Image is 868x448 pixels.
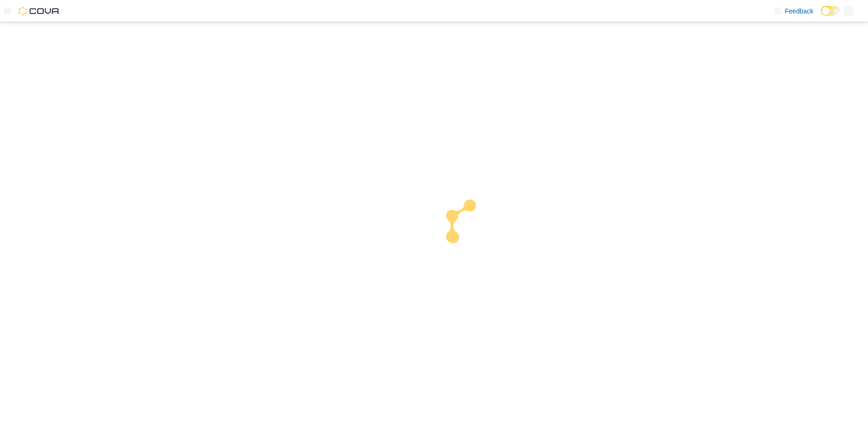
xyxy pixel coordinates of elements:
span: Dark Mode [821,16,821,16]
input: Dark Mode [821,6,840,16]
a: Feedback [770,2,817,20]
span: Feedback [785,6,813,16]
img: cova-loader [434,193,504,262]
img: Cova [19,6,60,16]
